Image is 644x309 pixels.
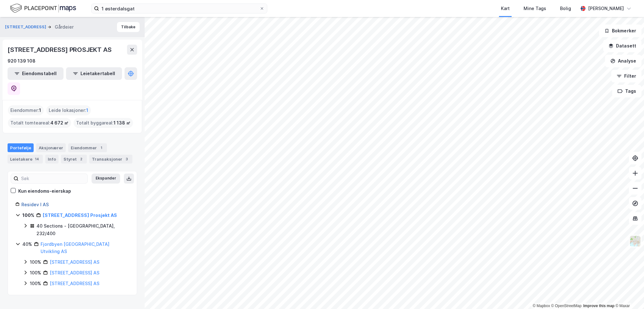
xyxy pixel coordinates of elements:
[92,174,120,184] button: Ekspander
[98,145,104,151] div: 1
[30,269,41,277] div: 100%
[68,143,107,152] div: Eiendommer
[21,202,49,207] a: Residev I AS
[613,279,644,309] iframe: Chat Widget
[551,304,582,308] a: OpenStreetMap
[18,187,71,195] div: Kun eiendoms-eierskap
[50,119,69,127] span: 4 672 ㎡
[117,22,140,32] button: Tilbake
[36,143,66,152] div: Aksjonærer
[501,5,510,12] div: Kart
[8,67,64,80] button: Eiendomstabell
[524,5,546,12] div: Mine Tags
[8,45,113,55] div: [STREET_ADDRESS] PROSJEKT AS
[603,40,641,52] button: Datasett
[36,222,129,237] div: 40 Sections - [GEOGRAPHIC_DATA], 232/400
[611,70,641,82] button: Filter
[533,304,550,308] a: Mapbox
[605,55,641,67] button: Analyse
[89,155,132,163] div: Transaksjoner
[55,23,74,31] div: Gårdeier
[30,258,41,266] div: 100%
[629,235,641,247] img: Z
[50,259,99,265] a: [STREET_ADDRESS] AS
[588,5,624,12] div: [PERSON_NAME]
[61,155,87,163] div: Styret
[560,5,571,12] div: Bolig
[39,107,41,114] span: 1
[5,24,47,30] button: [STREET_ADDRESS]
[8,105,44,115] div: Eiendommer :
[86,107,88,114] span: 1
[46,105,91,115] div: Leide lokasjoner :
[124,156,130,162] div: 3
[8,118,71,128] div: Totalt tomteareal :
[43,212,117,218] a: [STREET_ADDRESS] Prosjekt AS
[99,4,259,13] input: Søk på adresse, matrikkel, gårdeiere, leietakere eller personer
[45,155,58,163] div: Info
[41,241,109,254] a: Fjordbyen [GEOGRAPHIC_DATA] Utvikling AS
[66,67,122,80] button: Leietakertabell
[50,281,99,286] a: [STREET_ADDRESS] AS
[78,156,84,162] div: 2
[612,85,641,97] button: Tags
[8,155,43,163] div: Leietakere
[50,270,99,275] a: [STREET_ADDRESS] AS
[8,143,34,152] div: Portefølje
[22,212,34,219] div: 100%
[583,304,614,308] a: Improve this map
[114,119,130,127] span: 1 138 ㎡
[8,57,36,65] div: 920 139 108
[34,156,40,162] div: 14
[22,240,32,248] div: 40%
[10,3,76,14] img: logo.f888ab2527a4732fd821a326f86c7f29.svg
[30,280,41,287] div: 100%
[74,118,133,128] div: Totalt byggareal :
[19,174,87,183] input: Søk
[599,25,641,37] button: Bokmerker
